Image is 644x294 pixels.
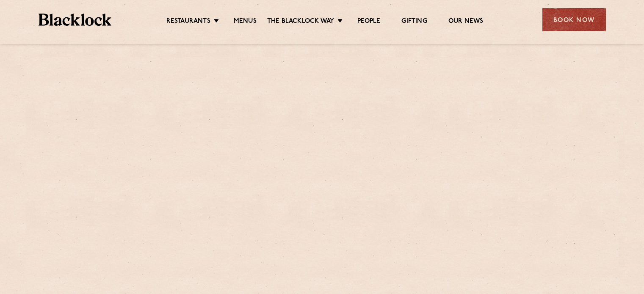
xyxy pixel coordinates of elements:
a: Restaurants [166,17,210,27]
a: The Blacklock Way [267,17,334,27]
img: BL_Textured_Logo-footer-cropped.svg [39,14,112,26]
a: People [357,17,380,27]
a: Our News [448,17,484,27]
a: Menus [234,17,257,27]
a: Gifting [401,17,427,27]
div: Book Now [542,8,606,31]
